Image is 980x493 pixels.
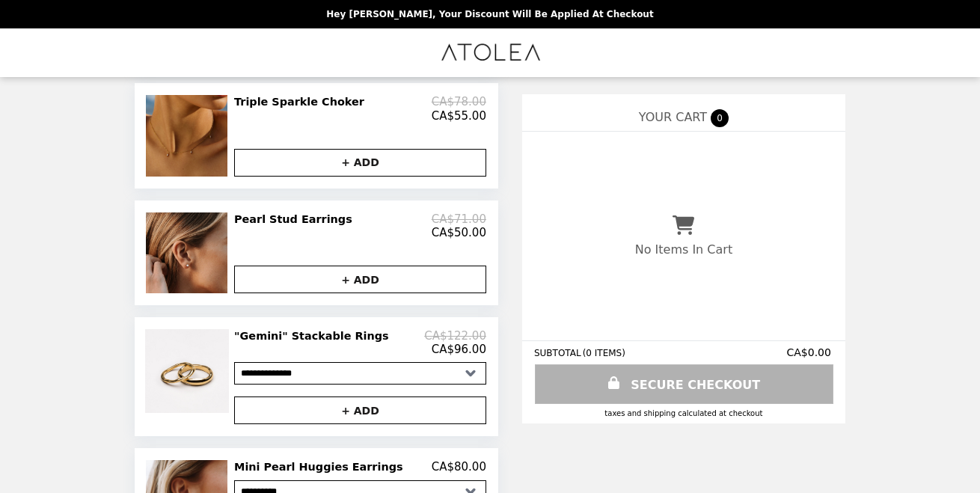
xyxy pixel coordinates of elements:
h2: Mini Pearl Huggies Earrings [234,460,408,474]
p: CA$50.00 [432,226,486,239]
h2: "Gemini" Stackable Rings [234,329,395,343]
button: + ADD [234,149,486,177]
span: YOUR CART [639,110,707,124]
button: + ADD [234,396,486,424]
img: Pearl Stud Earrings [146,212,230,293]
span: 0 [711,109,729,127]
p: CA$96.00 [432,343,486,356]
p: No Items In Cart [635,242,732,257]
p: CA$122.00 [424,329,486,343]
span: CA$0.00 [787,346,833,358]
img: "Gemini" Stackable Rings [145,329,233,413]
p: CA$80.00 [432,460,486,474]
button: + ADD [234,266,486,293]
h2: Triple Sparkle Choker [234,95,370,108]
span: SUBTOTAL [534,348,583,358]
p: CA$71.00 [432,212,486,226]
div: Taxes and Shipping calculated at checkout [534,409,833,417]
p: CA$78.00 [432,95,486,108]
span: ( 0 ITEMS ) [583,348,625,358]
img: Brand Logo [439,37,542,68]
h2: Pearl Stud Earrings [234,212,358,226]
img: Triple Sparkle Choker [146,95,230,176]
p: CA$55.00 [432,109,486,123]
p: Hey [PERSON_NAME], your discount will be applied at checkout [326,9,653,19]
select: Select a product variant [234,362,486,385]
